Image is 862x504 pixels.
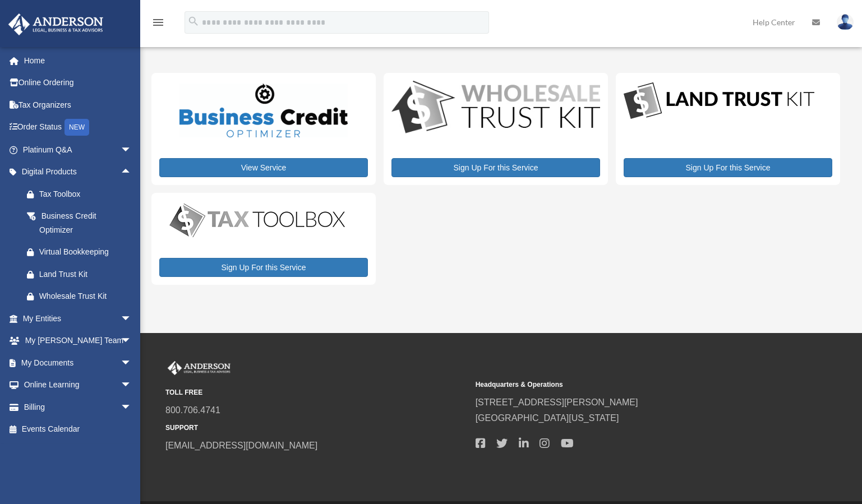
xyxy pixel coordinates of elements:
i: menu [151,16,165,29]
span: arrow_drop_down [121,307,143,330]
img: WS-Trust-Kit-lgo-1.jpg [391,81,600,136]
a: Sign Up For this Service [159,258,368,277]
img: User Pic [837,14,854,30]
img: taxtoolbox_new-1.webp [159,201,356,240]
a: My Entitiesarrow_drop_down [8,307,149,330]
a: Online Learningarrow_drop_down [8,374,149,396]
a: Billingarrow_drop_down [8,396,149,418]
span: arrow_drop_down [121,352,143,374]
a: menu [151,20,165,29]
a: [STREET_ADDRESS][PERSON_NAME] [476,397,638,407]
a: Platinum Q&Aarrow_drop_down [8,138,149,161]
a: Tax Organizers [8,94,149,116]
a: [GEOGRAPHIC_DATA][US_STATE] [476,413,619,423]
a: Online Ordering [8,72,149,94]
div: Virtual Bookkeeping [39,245,129,259]
a: Digital Productsarrow_drop_up [8,161,143,183]
span: arrow_drop_up [121,161,143,184]
div: Business Credit Optimizer [39,209,129,237]
a: Wholesale Trust Kit [16,285,143,308]
span: arrow_drop_down [121,396,143,419]
div: NEW [64,119,89,136]
a: Order StatusNEW [8,116,149,139]
a: Tax Toolbox [16,183,143,205]
i: search [187,15,200,27]
img: LandTrust_lgo-1.jpg [624,81,814,122]
a: Sign Up For this Service [391,158,600,177]
a: Virtual Bookkeeping [16,241,143,263]
a: Events Calendar [8,418,149,441]
small: TOLL FREE [165,387,468,399]
a: My Documentsarrow_drop_down [8,352,149,374]
span: arrow_drop_down [121,138,143,161]
a: My [PERSON_NAME] Teamarrow_drop_down [8,330,149,352]
img: Anderson Advisors Platinum Portal [165,361,233,376]
a: [EMAIL_ADDRESS][DOMAIN_NAME] [165,441,317,450]
div: Wholesale Trust Kit [39,289,129,303]
span: arrow_drop_down [121,374,143,397]
div: Tax Toolbox [39,187,129,201]
span: arrow_drop_down [121,330,143,353]
a: Land Trust Kit [16,263,143,285]
img: Anderson Advisors Platinum Portal [5,13,107,35]
small: SUPPORT [165,422,468,434]
small: Headquarters & Operations [476,379,778,391]
a: 800.706.4741 [165,405,220,415]
a: Business Credit Optimizer [16,205,143,241]
div: Land Trust Kit [39,267,129,281]
a: Home [8,49,149,72]
a: Sign Up For this Service [624,158,832,177]
a: View Service [159,158,368,177]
